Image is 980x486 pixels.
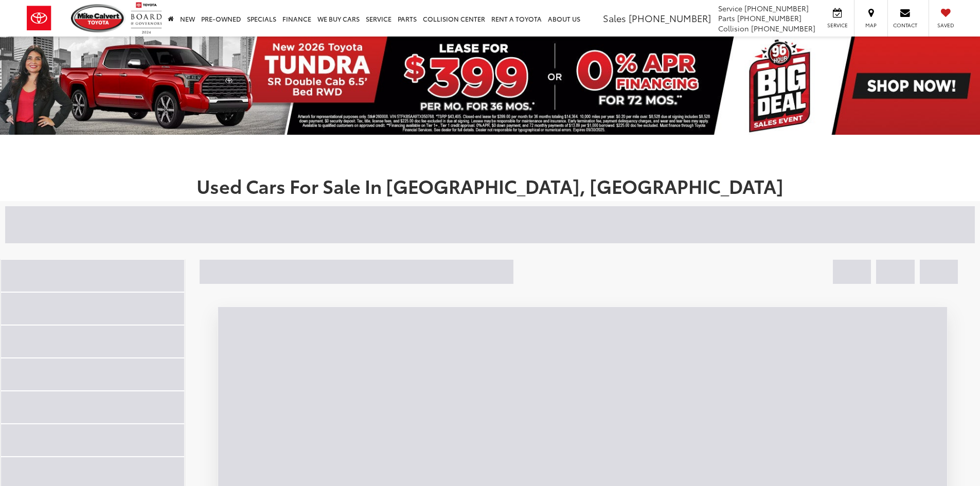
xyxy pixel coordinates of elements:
[718,23,749,33] span: Collision
[718,13,735,23] span: Parts
[826,22,849,29] span: Service
[603,11,626,25] span: Sales
[744,3,809,13] span: [PHONE_NUMBER]
[893,22,917,29] span: Contact
[71,4,126,32] img: Mike Calvert Toyota
[737,13,801,23] span: [PHONE_NUMBER]
[751,23,815,33] span: [PHONE_NUMBER]
[934,22,957,29] span: Saved
[629,11,711,25] span: [PHONE_NUMBER]
[718,3,742,13] span: Service
[860,22,882,29] span: Map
